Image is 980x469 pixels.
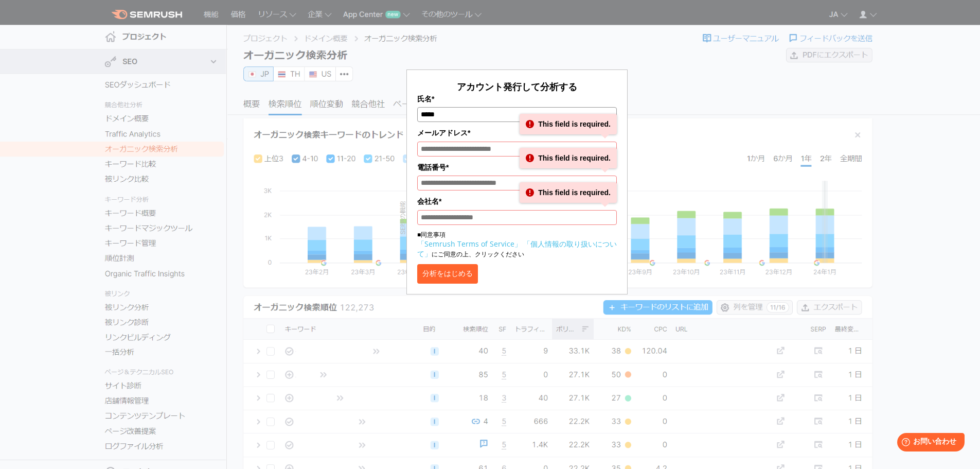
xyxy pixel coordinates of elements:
div: This field is required. [520,148,617,168]
label: 電話番号* [417,162,617,173]
button: 分析をはじめる [417,264,478,284]
iframe: Help widget launcher [888,429,969,458]
span: アカウント発行して分析する [457,80,577,93]
div: This field is required. [520,114,617,134]
div: This field is required. [520,182,617,203]
label: メールアドレス* [417,127,617,138]
a: 「個人情報の取り扱いについて」 [417,239,617,258]
p: ■同意事項 にご同意の上、クリックください [417,230,617,259]
a: 「Semrush Terms of Service」 [417,239,522,249]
